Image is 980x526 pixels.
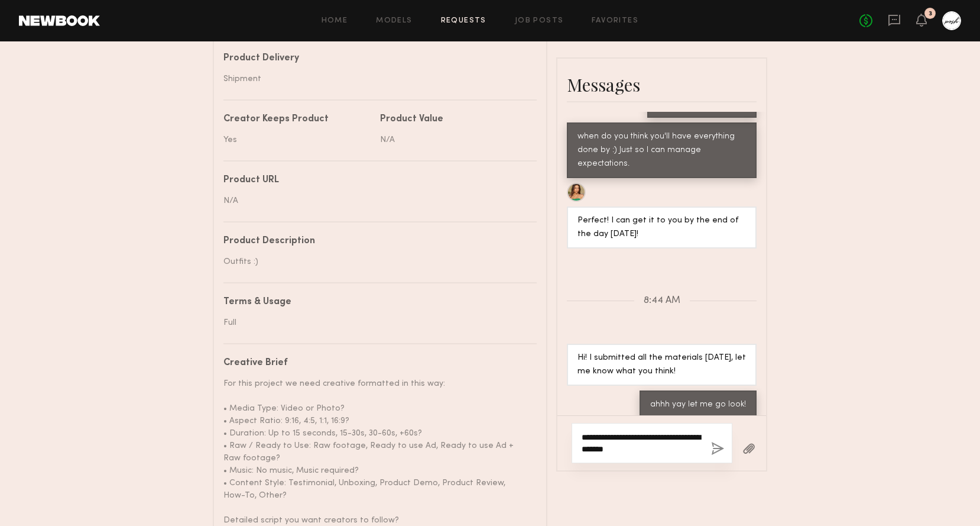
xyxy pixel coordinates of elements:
[322,17,348,25] a: Home
[441,17,486,25] a: Requests
[567,73,757,96] div: Messages
[376,17,412,25] a: Models
[223,195,528,207] div: N/A
[380,115,528,124] div: Product Value
[223,176,528,185] div: Product URL
[929,11,932,17] div: 3
[223,359,528,368] div: Creative Brief
[577,130,746,171] div: when do you think you'll have everything done by :) Just so I can manage expectations.
[577,214,746,241] div: Perfect! I can get it to you by the end of the day [DATE]!
[650,398,746,412] div: ahhh yay let me go look!
[380,134,528,146] div: N/A
[223,317,528,329] div: Full
[223,256,528,268] div: Outfits :)
[592,17,638,25] a: Favorites
[223,54,528,63] div: Product Delivery
[223,115,371,124] div: Creator Keeps Product
[223,237,528,246] div: Product Description
[577,351,746,379] div: Hi! I submitted all the materials [DATE], let me know what you think!
[644,296,680,306] span: 8:44 AM
[223,134,371,146] div: Yes
[223,298,528,307] div: Terms & Usage
[223,73,528,85] div: Shipment
[515,17,564,25] a: Job Posts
